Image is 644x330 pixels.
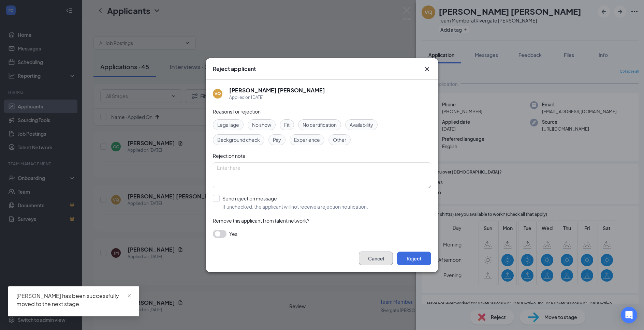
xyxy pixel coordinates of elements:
div: VQ [215,91,221,96]
div: Open Intercom Messenger [621,307,637,323]
button: Cancel [359,252,393,265]
span: Remove this applicant from talent network? [213,217,309,224]
h5: [PERSON_NAME] [PERSON_NAME] [229,87,325,94]
button: Close [423,65,431,73]
span: Other [333,136,346,144]
h3: Reject applicant [213,65,256,73]
span: Background check [217,136,260,144]
span: Legal age [217,121,239,129]
span: Experience [294,136,320,144]
button: Reject [397,252,431,265]
span: Availability [350,121,373,129]
span: Pay [273,136,281,144]
span: Reasons for rejection [213,108,261,115]
span: No show [252,121,271,129]
span: Fit [284,121,290,129]
div: [PERSON_NAME] has been successfully moved to the next stage. [16,292,131,308]
span: Yes [229,230,237,238]
span: Rejection note [213,153,246,159]
span: close [127,294,132,298]
div: Applied on [DATE] [229,94,325,101]
svg: Cross [423,65,431,73]
span: No certification [303,121,337,129]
